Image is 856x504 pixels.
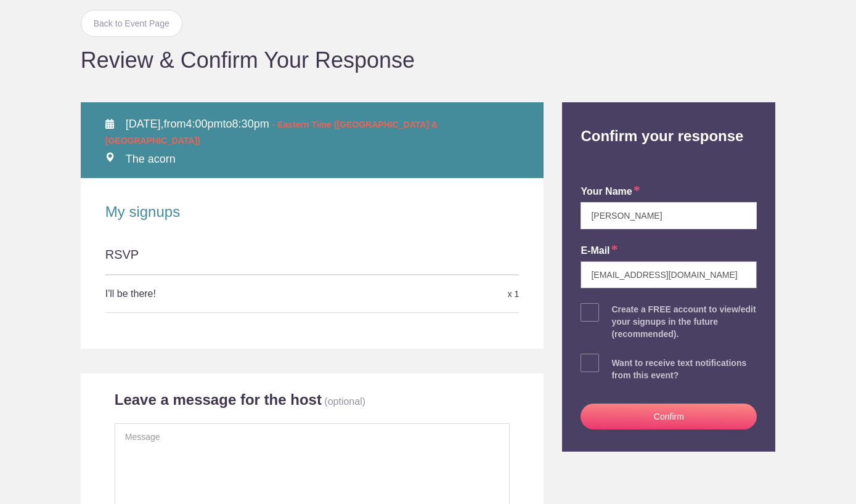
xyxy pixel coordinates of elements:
[581,202,757,229] input: e.g. Julie Farrell
[324,396,365,407] p: (optional)
[611,303,757,340] div: Create a FREE account to view/edit your signups in the future (recommended).
[581,261,757,288] input: e.g. julie@gmail.com
[581,185,640,199] label: your name
[611,357,757,381] div: Want to receive text notifications from this event?
[381,283,520,305] div: x 1
[115,391,322,409] h2: Leave a message for the host
[581,244,618,258] label: E-mail
[581,404,757,429] button: Confirm
[232,118,269,130] span: 8:30pm
[186,118,223,130] span: 4:00pm
[571,102,766,145] h2: Confirm your response
[81,49,776,71] h1: Review & Confirm Your Response
[105,118,438,146] span: from to
[126,153,176,165] span: The acorn
[105,119,114,129] img: Calendar alt
[105,246,520,274] div: RSVP
[81,10,182,37] a: Back to Event Page
[105,203,520,221] h2: My signups
[105,120,438,145] span: - Eastern Time ([GEOGRAPHIC_DATA] & [GEOGRAPHIC_DATA])
[105,282,381,306] h5: I'll be there!
[126,118,164,130] span: [DATE],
